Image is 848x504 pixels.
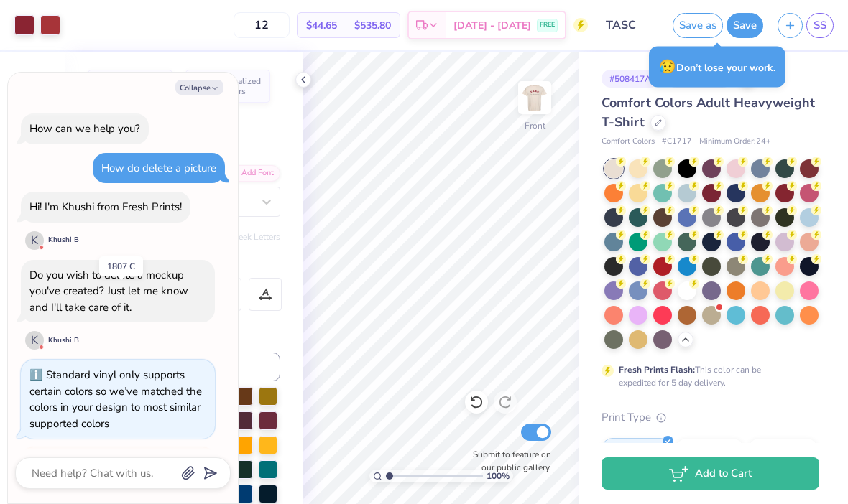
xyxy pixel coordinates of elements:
span: 100 % [487,470,510,482]
span: 😥 [659,57,676,76]
strong: Fresh Prints Flash: [619,364,695,375]
div: K [25,231,44,250]
input: – – [234,12,290,38]
div: How can we help you? [29,121,140,136]
div: Hi! I'm Khushi from Fresh Prints! [29,200,182,214]
div: Digital Print [748,438,818,459]
span: $535.80 [354,18,391,33]
span: Comfort Colors Adult Heavyweight T-Shirt [602,94,815,131]
button: Save [727,13,763,38]
a: SS [806,13,834,38]
div: K [25,331,44,350]
div: Front [525,119,545,132]
div: Embroidery [676,438,744,459]
span: [DATE] - [DATE] [453,18,531,33]
div: How do delete a picture [101,161,216,175]
span: Minimum Order: 24 + [699,136,771,148]
div: Don’t lose your work. [649,47,785,88]
span: # C1717 [662,136,692,148]
button: Add to Cart [602,457,819,490]
div: Khushi B [48,335,79,346]
span: FREE [540,20,555,30]
span: $44.65 [306,18,337,33]
div: Khushi B [48,235,79,246]
button: Save as [673,13,723,38]
button: Collapse [175,80,223,95]
div: Standard vinyl only supports certain colors so we’ve matched the colors in your design to most si... [29,368,202,431]
span: Comfort Colors [602,136,655,148]
div: Do you wish to delete a mockup you've created? Just let me know and I'll take care of it. [29,268,188,314]
div: This color can be expedited for 5 day delivery. [619,363,796,389]
div: Screen Print [602,438,671,459]
label: Submit to feature on our public gallery. [465,448,551,474]
div: # 508417A [602,70,659,88]
span: SS [814,17,826,34]
div: Add Font [223,165,280,182]
div: Print Type [602,409,819,426]
img: Front [520,83,549,112]
div: 1807 C [99,256,143,276]
input: Untitled Design [595,11,665,39]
